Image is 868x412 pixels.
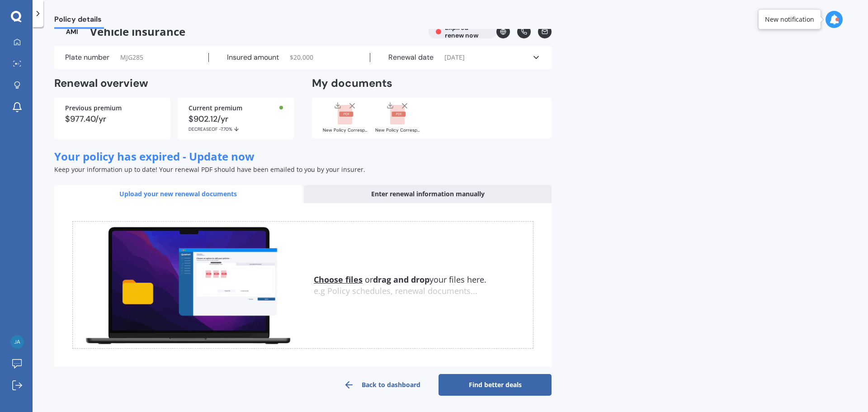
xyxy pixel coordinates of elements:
span: [DATE] [444,53,465,62]
span: Policy details [54,15,104,27]
u: Choose files [314,274,363,285]
span: -7.70% [219,126,232,132]
div: Current premium [189,105,283,111]
span: MJG285 [120,53,143,62]
img: upload.de96410c8ce839c3fdd5.gif [73,222,303,349]
span: Keep your information up to date! Your renewal PDF should have been emailed to you by your insurer. [54,165,365,174]
a: Back to dashboard [325,374,439,396]
div: New Policy Correspondence - M0017877454.pdf [323,128,368,133]
span: or your files here. [314,274,486,285]
div: e.g Policy schedules, renewal documents... [314,286,533,296]
div: Enter renewal information manually [304,185,552,203]
img: 4005ff6056ba6bfb37146a423cccf161 [10,335,24,349]
span: DECREASE OF [189,126,219,132]
span: Vehicle insurance [54,25,421,38]
img: AMI-text-1.webp [54,25,90,38]
h2: My documents [312,76,392,90]
a: Find better deals [439,374,552,396]
label: Renewal date [388,53,434,62]
div: Previous premium [65,105,160,111]
span: $ 20,000 [290,53,313,62]
div: New Policy Correspondence - M0017877454.pdf [375,128,420,133]
div: $977.40/yr [65,115,160,123]
span: Your policy has expired - Update now [54,149,255,164]
label: Insured amount [227,53,279,62]
div: Upload your new renewal documents [54,185,302,203]
label: Plate number [65,53,109,62]
div: $902.12/yr [189,115,283,132]
h2: Renewal overview [54,76,294,90]
div: New notification [765,15,814,24]
b: drag and drop [373,274,429,285]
